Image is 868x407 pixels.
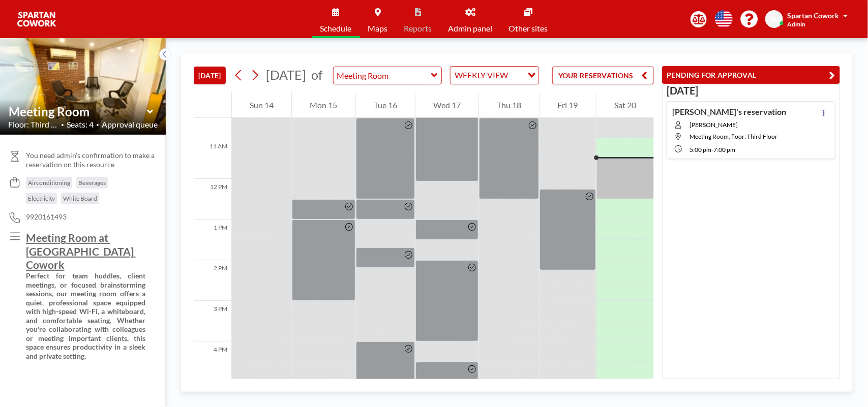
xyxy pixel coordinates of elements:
[26,271,147,360] strong: Perfect for team huddles, client meetings, or focused brainstorming sessions, our meeting room of...
[102,119,158,130] span: Approval queue
[194,98,231,138] div: 10 AM
[67,119,94,130] span: Seats: 4
[194,341,231,382] div: 4 PM
[690,133,777,140] span: Meeting Room, floor: Third Floor
[415,92,478,118] div: Wed 17
[662,66,840,84] button: PENDING FOR APPROVAL
[334,67,431,84] input: Meeting Room
[368,24,388,33] span: Maps
[232,92,291,118] div: Sun 14
[479,92,539,118] div: Thu 18
[667,84,835,97] h3: [DATE]
[596,92,654,118] div: Sat 20
[194,220,231,260] div: 1 PM
[26,151,158,169] span: You need admin's confirmation to make a reservation on this resource
[194,138,231,179] div: 11 AM
[28,179,70,186] span: Airconditioning
[672,107,786,117] h4: [PERSON_NAME]'s reservation
[552,67,654,84] button: YOUR RESERVATIONS
[770,15,779,24] span: SC
[453,69,510,82] span: WEEKLY VIEW
[16,9,57,29] img: organization-logo
[96,121,99,128] span: •
[787,20,805,28] span: Admin
[356,92,415,118] div: Tue 16
[451,67,538,84] div: Search for option
[511,69,522,82] input: Search for option
[194,260,231,301] div: 2 PM
[690,121,788,129] span: [PERSON_NAME]
[292,92,355,118] div: Mon 15
[194,67,226,84] button: [DATE]
[448,24,493,33] span: Admin panel
[8,119,58,130] span: Floor: Third Flo...
[194,179,231,220] div: 12 PM
[404,24,432,33] span: Reports
[540,92,595,118] div: Fri 19
[9,104,147,119] input: Meeting Room
[63,195,97,202] span: White Board
[194,301,231,341] div: 3 PM
[311,67,322,83] span: of
[787,11,839,20] span: Spartan Cowork
[266,67,306,82] span: [DATE]
[713,146,735,153] span: 7:00 PM
[78,179,106,186] span: Beverages
[320,24,352,33] span: Schedule
[509,24,548,33] span: Other sites
[26,212,67,222] span: 9920161493
[28,195,55,202] span: Electricity
[711,146,713,153] span: -
[61,121,64,128] span: •
[690,146,711,153] span: 5:00 PM
[26,231,136,271] u: Meeting Room at [GEOGRAPHIC_DATA] Cowork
